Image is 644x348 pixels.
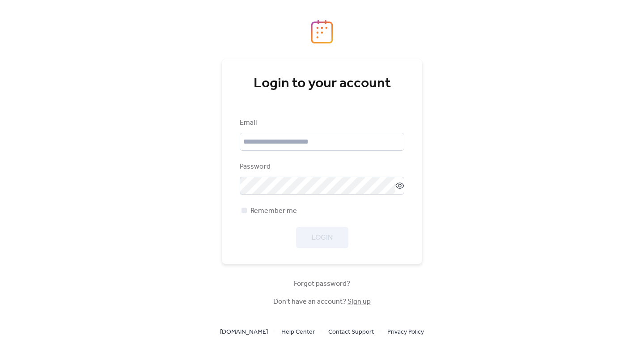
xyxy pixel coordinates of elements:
a: Privacy Policy [387,326,424,337]
div: Login to your account [240,75,404,93]
div: Email [240,118,402,128]
img: logo [311,20,333,44]
div: Password [240,161,402,172]
a: Help Center [281,326,315,337]
a: Contact Support [328,326,374,337]
span: Remember me [250,206,297,216]
a: Forgot password? [294,281,350,286]
span: Privacy Policy [387,327,424,338]
span: Contact Support [328,327,374,338]
span: Forgot password? [294,279,350,289]
span: [DOMAIN_NAME] [220,327,268,338]
a: [DOMAIN_NAME] [220,326,268,337]
a: Sign up [347,295,371,309]
span: Help Center [281,327,315,338]
span: Don't have an account? [273,297,371,307]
